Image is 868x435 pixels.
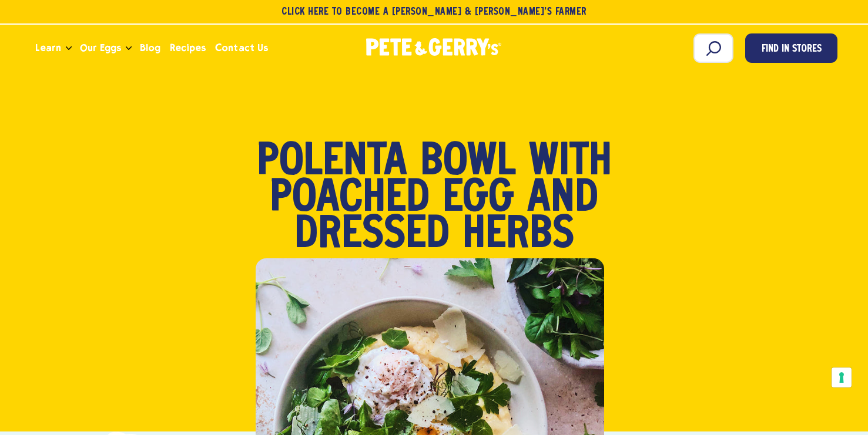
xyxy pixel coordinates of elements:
[693,33,733,63] input: Search
[463,217,574,254] span: Herbs
[80,41,121,55] span: Our Eggs
[832,367,852,387] button: Your consent preferences for tracking technologies
[170,41,206,55] span: Recipes
[443,181,514,217] span: Egg
[745,33,837,63] a: Find in Stores
[126,46,132,50] button: Open the dropdown menu for Our Eggs
[140,41,160,55] span: Blog
[420,144,516,181] span: Bowl
[135,32,165,64] a: Blog
[270,181,430,217] span: Poached
[215,41,267,55] span: Contact Us
[210,32,272,64] a: Contact Us
[66,46,72,50] button: Open the dropdown menu for Learn
[165,32,210,64] a: Recipes
[257,144,407,181] span: Polenta
[529,144,612,181] span: with
[762,42,822,58] span: Find in Stores
[35,41,61,55] span: Learn
[31,32,66,64] a: Learn
[294,217,450,254] span: Dressed
[527,181,598,217] span: and
[75,32,126,64] a: Our Eggs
